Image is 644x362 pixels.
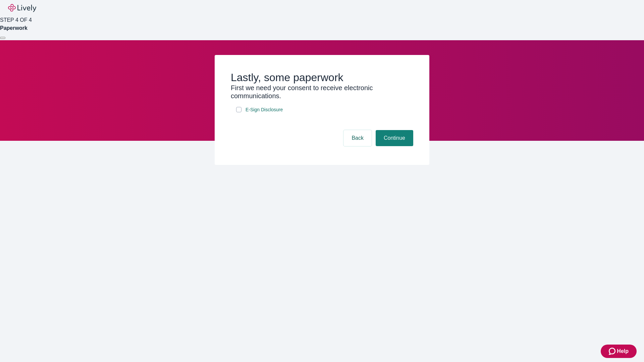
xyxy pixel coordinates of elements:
button: Zendesk support iconHelp [601,345,637,358]
span: Help [617,347,629,355]
button: Back [343,130,372,146]
button: Continue [376,130,413,146]
h2: Lastly, some paperwork [231,71,413,84]
h3: First we need your consent to receive electronic communications. [231,84,413,100]
a: e-sign disclosure document [244,106,284,114]
span: E-Sign Disclosure [246,106,283,113]
img: Lively [8,4,36,12]
svg: Zendesk support icon [609,347,617,355]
